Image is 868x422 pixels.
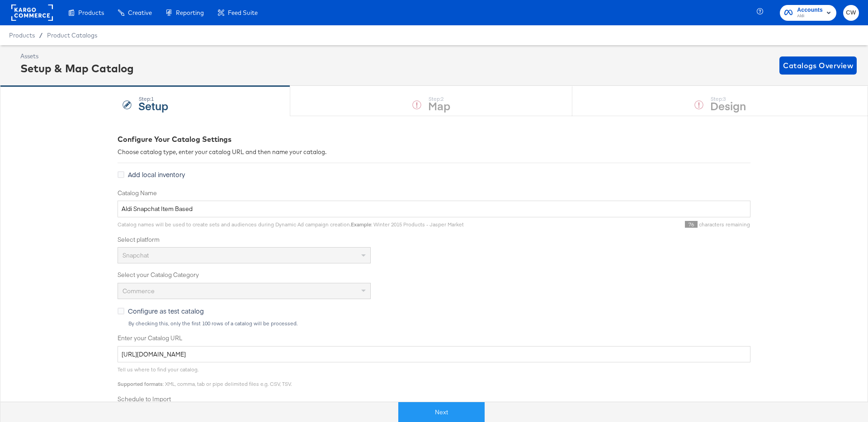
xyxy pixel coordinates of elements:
[797,5,823,15] span: Accounts
[685,221,698,228] span: 76
[78,9,104,16] span: Products
[118,221,464,228] span: Catalog names will be used to create sets and audiences during Dynamic Ad campaign creation. : Wi...
[847,8,855,18] span: CW
[176,9,204,16] span: Reporting
[118,366,292,387] span: Tell us where to find your catalog. : XML, comma, tab or pipe delimited files e.g. CSV, TSV.
[118,201,750,217] input: Name your catalog e.g. My Dynamic Product Catalog
[138,96,168,102] div: Step: 1
[780,5,836,21] button: AccountsAldi
[118,189,750,197] label: Catalog Name
[47,32,97,39] a: Product Catalogs
[128,320,750,327] div: By checking this, only the first 100 rows of a catalog will be processed.
[351,221,371,228] strong: Example
[35,32,47,39] span: /
[128,9,152,16] span: Creative
[118,271,750,279] label: Select your Catalog Category
[843,5,859,21] button: CW
[779,56,857,75] button: Catalogs Overview
[9,32,35,39] span: Products
[128,170,185,179] span: Add local inventory
[228,9,258,16] span: Feed Suite
[118,134,750,145] div: Configure Your Catalog Settings
[464,221,750,228] div: characters remaining
[118,235,750,244] label: Select platform
[123,287,155,295] span: Commerce
[123,251,149,259] span: Snapchat
[118,380,163,387] strong: Supported formats
[20,61,134,76] div: Setup & Map Catalog
[118,148,750,156] div: Choose catalog type, enter your catalog URL and then name your catalog.
[118,346,750,363] input: Enter Catalog URL, e.g. http://www.example.com/products.xml
[138,98,168,113] strong: Setup
[20,52,134,61] div: Assets
[797,13,823,20] span: Aldi
[128,306,204,315] span: Configure as test catalog
[783,59,853,72] span: Catalogs Overview
[118,334,750,342] label: Enter your Catalog URL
